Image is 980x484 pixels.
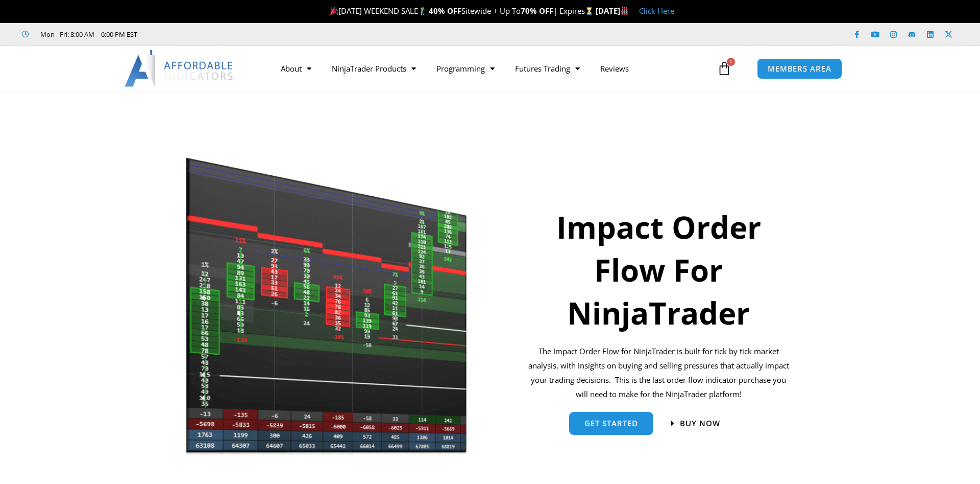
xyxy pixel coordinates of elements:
span: [DATE] WEEKEND SALE Sitewide + Up To | Expires [328,6,596,16]
nav: Menu [271,57,715,80]
img: 🏌️‍♂️ [419,7,426,15]
img: 🎉 [330,7,338,15]
a: Programming [426,57,505,80]
span: Buy now [680,420,720,427]
img: Orderflow | Affordable Indicators – NinjaTrader [185,155,469,457]
strong: [DATE] [596,6,629,16]
p: The Impact Order Flow for NinjaTrader is built for tick by tick market analysis, with insights on... [526,344,791,401]
a: MEMBERS AREA [757,58,842,79]
span: 1 [727,58,735,66]
iframe: Customer reviews powered by Trustpilot [152,29,305,39]
h1: Impact Order Flow For NinjaTrader [526,205,791,334]
strong: 70% OFF [521,6,553,16]
a: About [271,57,322,80]
a: Futures Trading [505,57,590,80]
strong: 40% OFF [429,6,461,16]
a: get started [569,412,653,435]
span: get started [584,420,638,427]
img: 🏭 [621,7,628,15]
span: MEMBERS AREA [768,65,831,73]
a: Buy now [671,420,720,427]
a: NinjaTrader Products [322,57,426,80]
img: LogoAI | Affordable Indicators – NinjaTrader [125,50,234,87]
img: ⌛ [585,7,593,15]
a: 1 [702,54,747,83]
a: Click Here [639,6,674,16]
a: Reviews [590,57,639,80]
span: Mon - Fri: 8:00 AM – 6:00 PM EST [38,28,137,40]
